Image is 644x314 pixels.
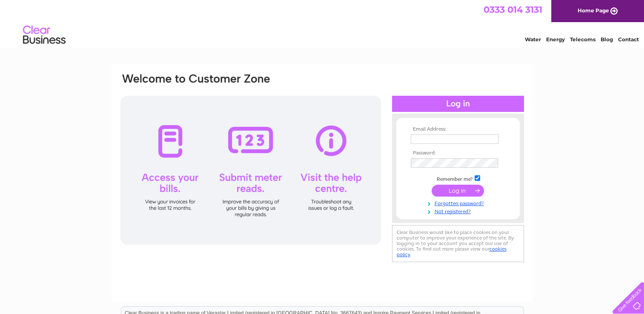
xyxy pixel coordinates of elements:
[409,174,507,183] td: Remember me?
[121,5,524,41] div: Clear Business is a trading name of Verastar Limited (registered in [GEOGRAPHIC_DATA] No. 3667643...
[409,126,507,132] th: Email Address:
[23,22,66,48] img: logo.png
[601,36,613,43] a: Blog
[618,36,639,43] a: Contact
[546,36,565,43] a: Energy
[484,4,542,15] a: 0333 014 3131
[392,225,524,262] div: Clear Business would like to place cookies on your computer to improve your experience of the sit...
[432,185,484,197] input: Submit
[525,36,541,43] a: Water
[411,207,507,215] a: Not registered?
[570,36,595,43] a: Telecoms
[411,199,507,207] a: Forgotten password?
[397,246,507,257] a: cookies policy
[409,150,507,156] th: Password:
